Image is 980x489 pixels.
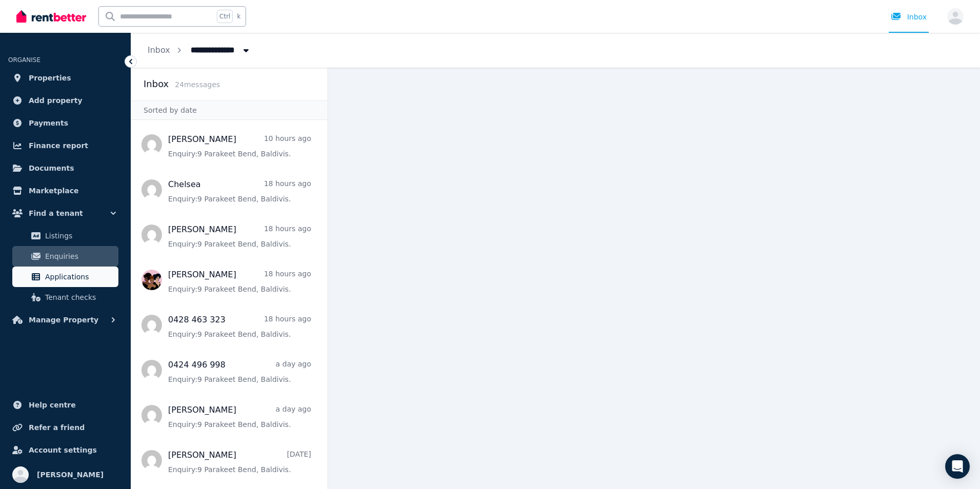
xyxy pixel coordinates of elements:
[45,271,114,283] span: Applications
[168,449,311,475] a: [PERSON_NAME][DATE]Enquiry:9 Parakeet Bend, Baldivis.
[45,230,114,242] span: Listings
[148,45,170,55] a: Inbox
[237,12,240,21] span: k
[29,185,78,197] span: Marketplace
[131,100,328,120] div: Sorted by date
[16,9,86,24] img: RentBetter
[891,12,927,22] div: Inbox
[45,250,114,262] span: Enquiries
[29,399,76,411] span: Help centre
[12,226,118,246] a: Listings
[144,77,169,91] h2: Inbox
[168,314,311,339] a: 0428 463 32318 hours agoEnquiry:9 Parakeet Bend, Baldivis.
[8,310,122,330] button: Manage Property
[8,158,122,178] a: Documents
[29,72,71,84] span: Properties
[29,444,97,456] span: Account settings
[8,395,122,415] a: Help centre
[29,139,88,152] span: Finance report
[168,359,311,384] a: 0424 496 998a day agoEnquiry:9 Parakeet Bend, Baldivis.
[37,468,104,481] span: [PERSON_NAME]
[8,440,122,460] a: Account settings
[8,203,122,223] button: Find a tenant
[8,180,122,201] a: Marketplace
[29,421,85,434] span: Refer a friend
[12,287,118,308] a: Tenant checks
[8,135,122,156] a: Finance report
[8,417,122,438] a: Refer a friend
[168,223,311,249] a: [PERSON_NAME]18 hours agoEnquiry:9 Parakeet Bend, Baldivis.
[945,454,970,479] div: Open Intercom Messenger
[12,267,118,287] a: Applications
[168,178,311,204] a: Chelsea18 hours agoEnquiry:9 Parakeet Bend, Baldivis.
[168,404,311,430] a: [PERSON_NAME]a day agoEnquiry:9 Parakeet Bend, Baldivis.
[8,68,122,88] a: Properties
[8,113,122,133] a: Payments
[131,33,268,68] nav: Breadcrumb
[45,291,114,303] span: Tenant checks
[29,207,83,219] span: Find a tenant
[168,133,311,159] a: [PERSON_NAME]10 hours agoEnquiry:9 Parakeet Bend, Baldivis.
[12,246,118,267] a: Enquiries
[168,269,311,294] a: [PERSON_NAME]18 hours agoEnquiry:9 Parakeet Bend, Baldivis.
[29,117,68,129] span: Payments
[131,120,328,489] nav: Message list
[29,162,74,174] span: Documents
[217,10,233,23] span: Ctrl
[8,56,40,64] span: ORGANISE
[29,94,83,107] span: Add property
[8,90,122,111] a: Add property
[175,80,220,89] span: 24 message s
[29,314,98,326] span: Manage Property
